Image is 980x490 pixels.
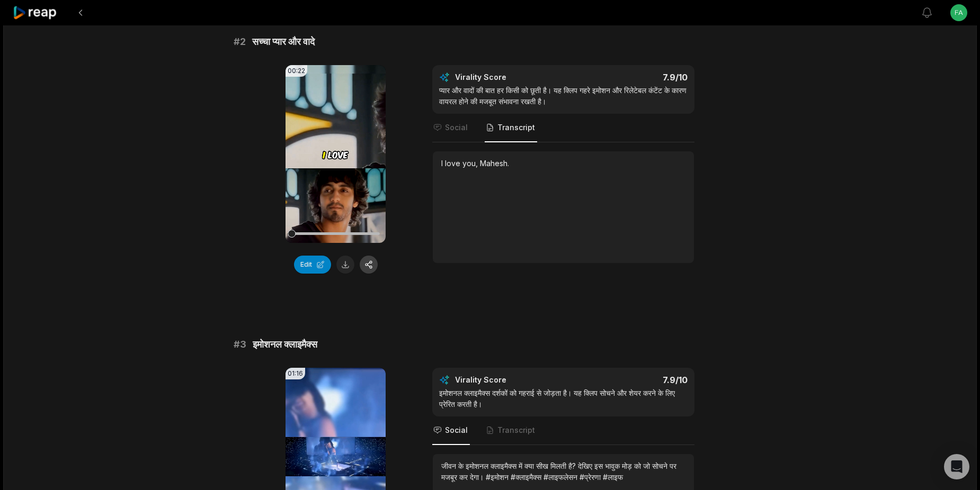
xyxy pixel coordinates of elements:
video: Your browser does not support mp4 format. [286,65,386,243]
div: इमोशनल क्लाइमैक्स दर्शकों को गहराई से जोड़ता है। यह क्लिप सोचने और शेयर करने के लिए प्रेरित करती है। [439,387,688,410]
span: # 3 [234,337,246,352]
span: Social [445,425,468,435]
nav: Tabs [432,416,694,445]
div: 7.9 /10 [574,72,688,83]
span: Transcript [497,425,535,435]
span: Transcript [497,122,535,133]
div: जीवन के इमोशनल क्लाइमैक्स में क्या सीख मिलती है? देखिए इस भावुक मोड़ को जो सोचने पर मजबूर कर देगा... [441,460,685,483]
button: Edit [294,256,331,274]
span: you, [462,159,480,168]
span: love [445,159,462,168]
span: Mahesh. [480,159,509,168]
span: सच्चा प्यार और वादे [252,34,315,49]
div: Virality Score [455,375,569,385]
div: Open Intercom Messenger [944,454,969,479]
span: I [441,159,445,168]
nav: Tabs [432,114,694,142]
div: Virality Score [455,72,569,83]
div: प्यार और वादों की बात हर किसी को छूती है। यह क्लिप गहरे इमोशन और रिलेटेबल कंटेंट के कारण वायरल हो... [439,85,688,107]
div: 7.9 /10 [574,375,688,385]
span: # 2 [234,34,246,49]
span: इमोशनल क्लाइमैक्स [253,337,317,352]
span: Social [445,122,468,133]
